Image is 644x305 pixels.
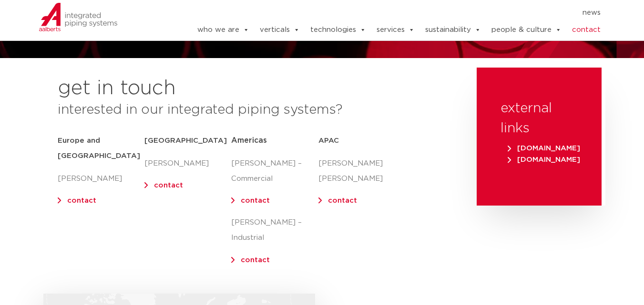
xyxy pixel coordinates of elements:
a: news [583,5,601,20]
p: [PERSON_NAME] [58,171,144,187]
p: [PERSON_NAME] – Industrial [231,215,318,246]
a: contact [241,256,270,264]
h2: get in touch [58,77,176,100]
p: [PERSON_NAME] – Commercial [231,156,318,187]
a: services [377,20,415,39]
p: [PERSON_NAME] [PERSON_NAME] [318,156,405,187]
a: [DOMAIN_NAME] [505,156,583,163]
p: [PERSON_NAME] [144,156,231,171]
a: contact [154,182,183,189]
h5: APAC [318,133,405,148]
span: [DOMAIN_NAME] [508,156,580,163]
h5: [GEOGRAPHIC_DATA] [144,133,231,148]
a: contact [572,20,601,39]
a: verticals [260,20,300,39]
span: [DOMAIN_NAME] [508,145,580,152]
a: [DOMAIN_NAME] [505,145,583,152]
h3: interested in our integrated piping systems? [58,100,453,120]
a: people & culture [491,20,562,39]
a: contact [241,197,270,204]
nav: Menu [168,5,601,20]
a: technologies [310,20,366,39]
a: contact [67,197,96,204]
a: who we are [197,20,249,39]
a: sustainability [425,20,481,39]
span: Americas [231,137,267,144]
h3: external links [501,98,578,138]
strong: Europe and [GEOGRAPHIC_DATA] [58,137,140,159]
a: contact [328,197,357,204]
